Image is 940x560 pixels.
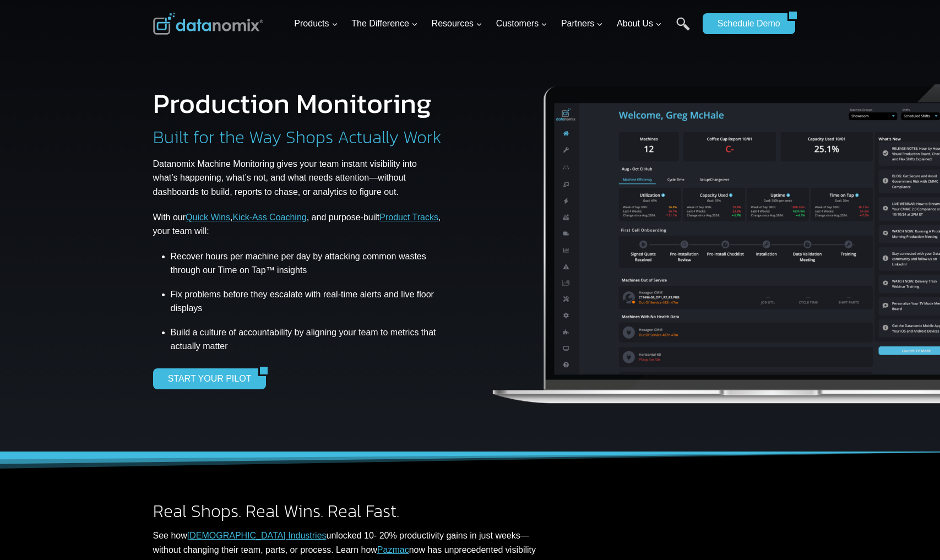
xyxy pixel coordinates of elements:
li: Fix problems before they escalate with real-time alerts and live floor displays [171,281,444,322]
span: Customers [496,17,547,31]
nav: Primary Navigation [290,6,697,42]
a: Kick-Ass Coaching [232,213,306,222]
h2: Built for the Way Shops Actually Work [153,128,442,146]
li: Recover hours per machine per day by attacking common wastes through our Time on Tap™ insights [171,249,444,281]
p: With our , , and purpose-built , your team will: [153,210,444,238]
a: Search [676,17,690,42]
span: Partners [561,17,603,31]
h1: Production Monitoring [153,90,432,117]
span: Products [294,17,338,31]
a: [DEMOGRAPHIC_DATA] Industries [187,531,327,540]
a: Pazmac [377,545,409,554]
a: Quick Wins [186,213,230,222]
span: About Us [617,17,662,31]
a: Schedule Demo [703,13,787,34]
h2: Real Shops. Real Wins. Real Fast. [153,502,557,520]
a: START YOUR PILOT [153,368,259,389]
span: The Difference [351,17,418,31]
span: Resources [432,17,482,31]
a: Product Tracks [379,213,438,222]
p: Datanomix Machine Monitoring gives your team instant visibility into what’s happening, what’s not... [153,157,444,199]
li: Build a culture of accountability by aligning your team to metrics that actually matter [171,322,444,357]
img: Datanomix [153,13,263,35]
